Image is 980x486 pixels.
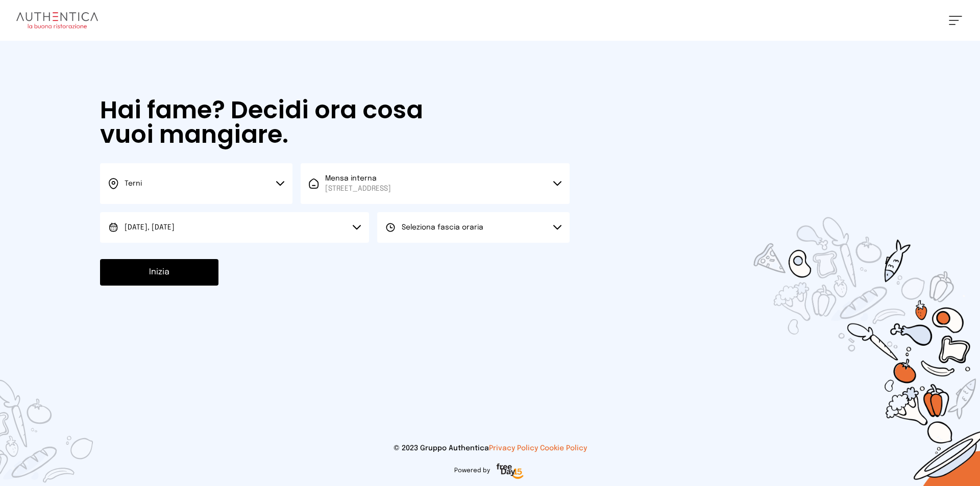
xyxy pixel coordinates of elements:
[402,224,483,231] span: Seleziona fascia oraria
[100,98,452,147] h1: Hai fame? Decidi ora cosa vuoi mangiare.
[325,173,391,194] span: Mensa interna
[325,184,391,194] span: [STREET_ADDRESS]
[377,212,570,243] button: Seleziona fascia oraria
[694,159,980,486] img: sticker-selezione-mensa.70a28f7.png
[125,224,175,231] span: [DATE], [DATE]
[454,467,490,475] span: Powered by
[494,462,526,482] img: logo-freeday.3e08031.png
[16,12,98,29] img: logo.8f33a47.png
[489,445,538,452] a: Privacy Policy
[125,180,142,187] span: Terni
[540,445,587,452] a: Cookie Policy
[100,163,292,204] button: Terni
[100,212,369,243] button: [DATE], [DATE]
[100,259,218,286] button: Inizia
[16,443,964,453] p: © 2023 Gruppo Authentica
[301,163,570,204] button: Mensa interna[STREET_ADDRESS]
